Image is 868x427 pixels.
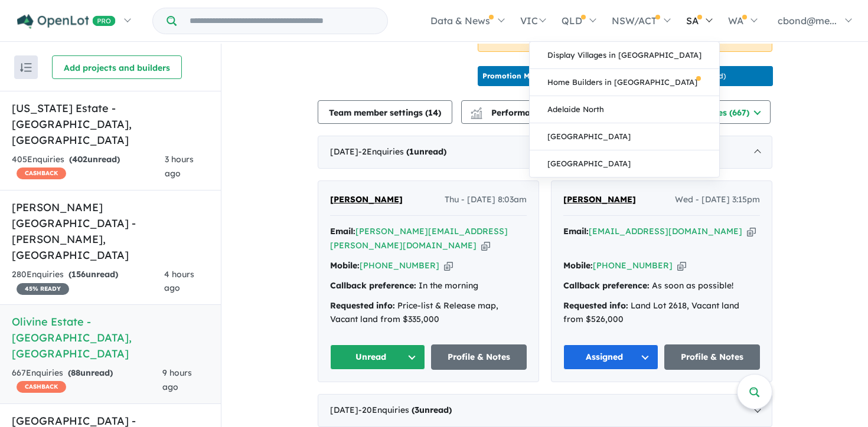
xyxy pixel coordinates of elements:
[12,153,165,181] div: 405 Enquir ies
[563,193,636,207] a: [PERSON_NAME]
[471,107,481,114] img: line-chart.svg
[68,269,118,280] strong: ( unread)
[71,269,86,280] span: 156
[330,260,360,271] strong: Mobile:
[318,100,452,124] button: Team member settings (14)
[461,100,550,124] button: Performance
[12,366,162,395] div: 667 Enquir ies
[664,344,760,370] a: Profile & Notes
[431,344,527,370] a: Profile & Notes
[330,279,527,293] div: In the morning
[12,268,164,296] div: 280 Enquir ies
[164,269,194,294] span: 4 hours ago
[530,150,719,177] a: [GEOGRAPHIC_DATA]
[530,69,719,96] a: Home Builders in [GEOGRAPHIC_DATA]
[563,300,628,311] strong: Requested info:
[330,299,527,327] div: Price-list & Release map, Vacant land from $335,000
[445,193,527,207] span: Thu - [DATE] 8:03am
[165,154,194,179] span: 3 hours ago
[482,71,549,80] b: Promotion Month:
[318,394,772,427] div: [DATE]
[17,167,66,179] span: CASHBACK
[530,42,719,69] a: Display Villages in [GEOGRAPHIC_DATA]
[563,299,760,327] div: Land Lot 2618, Vacant land from $526,000
[563,260,593,271] strong: Mobile:
[330,280,416,291] strong: Callback preference:
[406,146,446,157] strong: ( unread)
[68,367,113,378] strong: ( unread)
[358,405,452,415] span: - 20 Enquir ies
[675,193,760,207] span: Wed - [DATE] 3:15pm
[162,367,192,392] span: 9 hours ago
[471,111,482,119] img: bar-chart.svg
[330,193,403,207] a: [PERSON_NAME]
[12,100,209,148] h5: [US_STATE] Estate - [GEOGRAPHIC_DATA] , [GEOGRAPHIC_DATA]
[747,225,756,238] button: Copy
[71,367,80,378] span: 88
[589,226,742,237] a: [EMAIL_ADDRESS][DOMAIN_NAME]
[318,136,772,169] div: [DATE]
[52,55,182,79] button: Add projects and builders
[17,381,66,393] span: CASHBACK
[17,283,69,295] span: 45 % READY
[330,226,508,251] a: [PERSON_NAME][EMAIL_ADDRESS][PERSON_NAME][DOMAIN_NAME]
[482,71,726,81] p: [DATE] - [DATE] - ( 13 leads estimated)
[358,146,446,157] span: - 2 Enquir ies
[481,239,490,252] button: Copy
[360,260,439,271] a: [PHONE_NUMBER]
[563,280,650,291] strong: Callback preference:
[330,344,426,370] button: Unread
[412,405,452,415] strong: ( unread)
[530,123,719,150] a: [GEOGRAPHIC_DATA]
[677,260,686,272] button: Copy
[472,107,545,118] span: Performance
[20,63,32,72] img: sort.svg
[72,154,87,165] span: 402
[330,300,395,311] strong: Requested info:
[12,199,209,263] h5: [PERSON_NAME][GEOGRAPHIC_DATA] - [PERSON_NAME] , [GEOGRAPHIC_DATA]
[530,96,719,123] a: Adelaide North
[563,194,636,205] span: [PERSON_NAME]
[444,260,453,272] button: Copy
[330,226,355,237] strong: Email:
[17,14,116,29] img: Openlot PRO Logo White
[330,194,403,205] span: [PERSON_NAME]
[428,107,438,118] span: 14
[563,279,760,293] div: As soon as possible!
[563,344,659,370] button: Assigned
[563,226,589,237] strong: Email:
[69,154,120,165] strong: ( unread)
[415,405,419,415] span: 3
[12,314,209,362] h5: Olivine Estate - [GEOGRAPHIC_DATA] , [GEOGRAPHIC_DATA]
[179,8,385,34] input: Try estate name, suburb, builder or developer
[409,146,414,157] span: 1
[593,260,673,271] a: [PHONE_NUMBER]
[778,15,837,27] span: cbond@me...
